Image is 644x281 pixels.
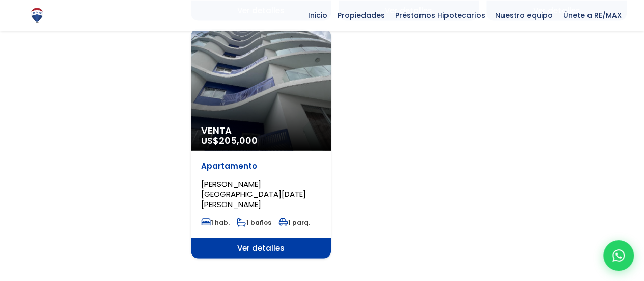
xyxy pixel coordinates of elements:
[490,8,558,23] span: Nuestro equipo
[201,161,321,171] p: Apartamento
[201,134,258,147] span: US$
[558,8,627,23] span: Únete a RE/MAX
[191,238,331,259] span: Ver detalles
[28,7,46,24] img: Logo de REMAX
[191,29,331,259] a: Venta US$205,000 Apartamento [PERSON_NAME][GEOGRAPHIC_DATA][DATE][PERSON_NAME] 1 hab. 1 baños 1 p...
[278,218,310,227] span: 1 parq.
[201,218,230,227] span: 1 hab.
[219,134,258,147] span: 205,000
[201,178,306,210] span: [PERSON_NAME][GEOGRAPHIC_DATA][DATE][PERSON_NAME]
[390,8,490,23] span: Préstamos Hipotecarios
[303,8,332,23] span: Inicio
[332,8,390,23] span: Propiedades
[201,125,321,136] span: Venta
[237,218,271,227] span: 1 baños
